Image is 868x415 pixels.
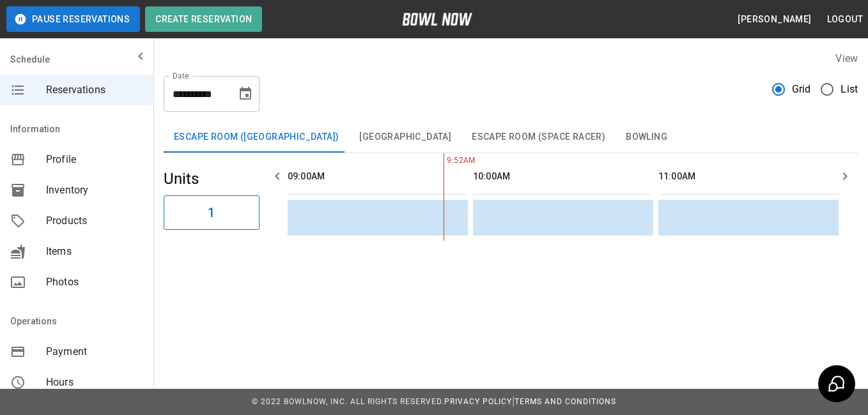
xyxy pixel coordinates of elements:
span: Grid [792,82,811,97]
th: 11:00AM [658,158,839,195]
button: [GEOGRAPHIC_DATA] [349,122,461,153]
button: [PERSON_NAME] [732,8,816,31]
th: 10:00AM [473,158,653,195]
button: Escape Room (Space Racer) [461,122,616,153]
span: Items [46,244,143,259]
span: Hours [46,375,143,390]
th: 09:00AM [288,158,468,195]
button: Escape Room ([GEOGRAPHIC_DATA]) [164,122,349,153]
span: © 2022 BowlNow, Inc. All Rights Reserved. [252,397,444,406]
label: View [835,52,858,64]
div: inventory tabs [164,122,858,153]
button: Pause Reservations [6,6,140,32]
button: Choose date, selected date is Sep 15, 2025 [233,81,258,107]
h5: Units [164,169,260,189]
span: Products [46,213,143,229]
h6: 1 [208,202,215,223]
span: 9:52AM [444,155,447,167]
a: Privacy Policy [444,397,512,406]
span: List [841,82,858,97]
button: 1 [164,195,260,230]
span: Reservations [46,82,143,98]
img: logo [402,13,472,26]
span: Profile [46,152,143,167]
span: Payment [46,344,143,359]
button: Logout [822,8,868,31]
span: Photos [46,275,143,290]
button: Create Reservation [145,6,262,32]
span: Inventory [46,183,143,198]
button: Bowling [616,122,678,153]
a: Terms and Conditions [515,397,616,406]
